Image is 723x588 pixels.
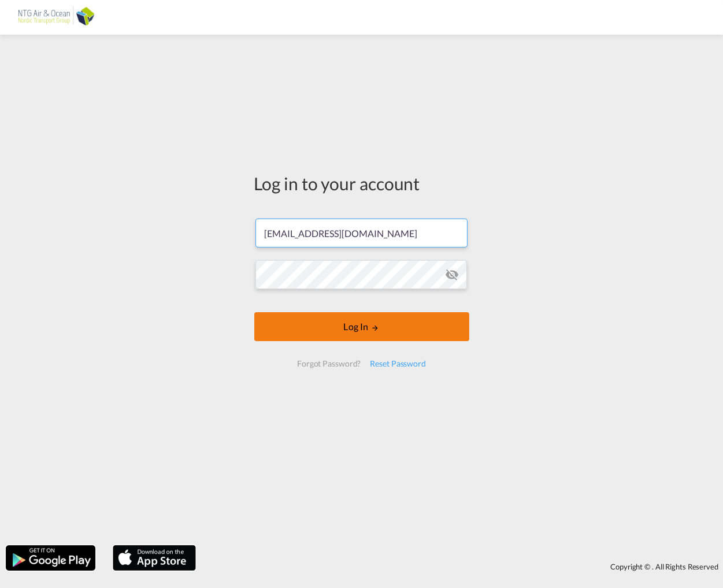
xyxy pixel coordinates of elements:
[255,219,468,247] input: Enter email/phone number
[292,353,365,374] div: Forgot Password?
[17,5,95,31] img: af31b1c0b01f11ecbc353f8e72265e29.png
[112,544,197,572] img: apple.png
[202,557,723,576] div: Copyright © . All Rights Reserved
[445,268,459,282] md-icon: icon-eye-off
[254,312,469,341] button: LOGIN
[365,353,431,374] div: Reset Password
[254,171,469,195] div: Log in to your account
[5,544,97,572] img: google.png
